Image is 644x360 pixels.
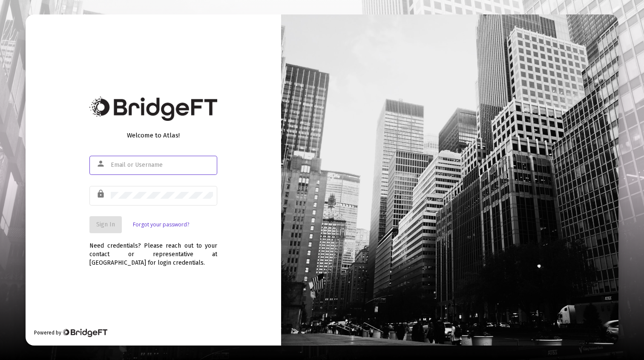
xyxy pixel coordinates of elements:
mat-icon: lock [96,189,106,199]
img: Bridge Financial Technology Logo [62,329,107,337]
span: Sign In [96,221,115,228]
a: Forgot your password? [133,220,189,229]
img: Bridge Financial Technology Logo [89,97,217,121]
mat-icon: person [96,159,106,169]
div: Need credentials? Please reach out to your contact or representative at [GEOGRAPHIC_DATA] for log... [89,233,217,267]
input: Email or Username [111,162,213,169]
div: Welcome to Atlas! [89,131,217,140]
button: Sign In [89,216,122,233]
div: Powered by [34,329,107,337]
